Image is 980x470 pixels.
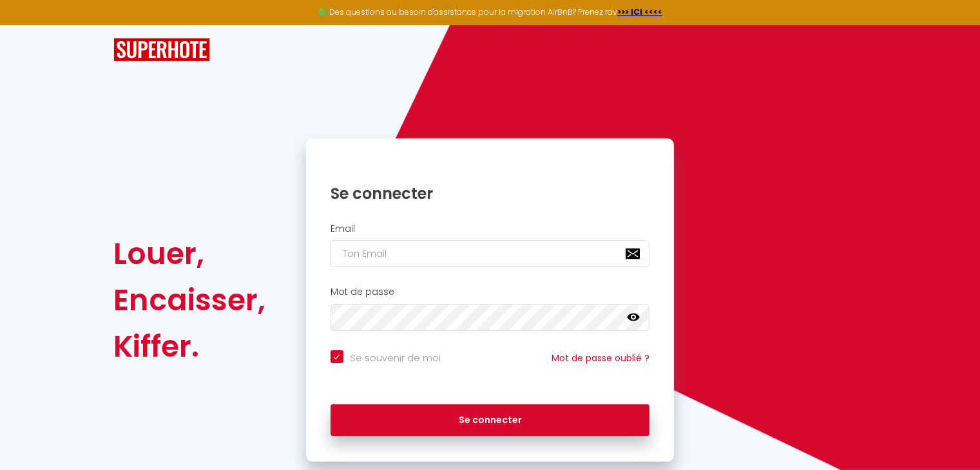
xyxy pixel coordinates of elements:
[617,6,662,17] a: >>> ICI <<<<
[113,230,265,277] div: Louer,
[113,38,210,62] img: SuperHote logo
[113,323,265,370] div: Kiffer.
[113,277,265,323] div: Encaisser,
[331,240,650,267] input: Ton Email
[331,223,650,234] h2: Email
[331,287,650,297] h2: Mot de passe
[331,183,650,203] h1: Se connecter
[552,352,649,364] a: Mot de passe oublié ?
[331,404,650,437] button: Se connecter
